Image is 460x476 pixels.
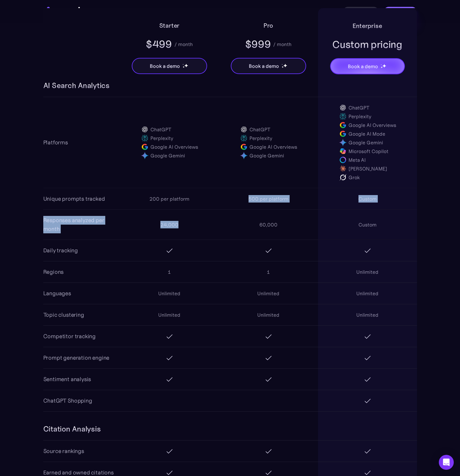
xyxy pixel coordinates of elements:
h3: AI Search Analytics [43,81,110,91]
img: star [381,64,382,65]
div: 60,000 [259,221,277,228]
div: Perplexity [150,134,173,142]
div: Google Gemini [249,152,284,159]
img: star [381,66,383,68]
div: Topic clustering [43,310,84,319]
div: Google Gemini [150,152,185,159]
div: Microsoft Copilot [349,147,388,155]
div: 1 [168,268,171,276]
div: $499 [146,37,172,51]
div: 500 per platform [249,195,288,203]
div: Book a demo [150,62,180,70]
div: Perplexity [349,113,371,120]
div: Custom [358,195,377,203]
img: star [183,64,183,65]
div: Grok [349,174,360,181]
a: Book a demostarstarstar [330,58,405,74]
div: Unlimited [158,290,180,297]
div: ChatGPT Shopping [43,396,92,405]
div: $999 [245,37,271,51]
div: Custom pricing [332,38,402,51]
h3: Citation Analysis [43,424,101,434]
img: star [184,63,188,68]
a: home [43,7,90,17]
div: Competitor tracking [43,332,96,341]
div: Unlimited [356,290,378,297]
div: Perplexity [249,134,272,142]
div: 200 per platform [149,195,189,203]
div: Languages [43,289,71,298]
div: Book a demo [348,63,378,70]
div: Unlimited [356,311,378,319]
div: Google Gemini [349,139,383,146]
a: Book a demo [343,7,379,17]
h2: Pro [263,21,273,30]
div: ChatGPT [150,126,171,133]
div: Unique prompts tracked [43,194,105,203]
div: Source rankings [43,447,84,455]
div: Sentiment analysis [43,375,91,384]
div: [PERSON_NAME] [349,165,387,172]
h2: Enterprise [353,21,382,31]
div: Open Intercom Messenger [439,455,454,470]
div: / month [273,40,292,48]
div: ChatGPT [249,126,270,133]
a: Get a report [384,7,417,17]
img: cognizo logo [43,7,90,17]
div: / month [174,40,193,48]
img: star [282,66,284,68]
div: Custom [358,221,377,228]
div: Unlimited [158,311,180,319]
div: Google AI Overviews [349,121,396,129]
div: Meta AI [349,156,366,164]
div: 24,000 [160,221,178,228]
div: Platforms [43,138,68,147]
a: Book a demostarstarstar [231,58,306,74]
div: Google AI Mode [349,130,385,138]
img: star [282,64,282,65]
h2: Starter [159,21,180,30]
div: ChatGPT [349,104,369,111]
div: Regions [43,268,64,276]
div: Responses analyzed per month [43,216,120,233]
img: star [382,64,386,68]
div: Prompt generation engine [43,353,110,362]
div: Daily tracking [43,246,78,255]
div: Book a demo [249,62,279,70]
div: Google AI Overviews [150,143,198,151]
div: Google AI Overviews [249,143,297,151]
div: Unlimited [257,290,279,297]
a: Book a demostarstarstar [132,58,207,74]
div: Unlimited [356,268,378,276]
div: Unlimited [257,311,279,319]
div: 1 [267,268,270,276]
img: star [283,63,287,68]
img: star [183,66,185,68]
